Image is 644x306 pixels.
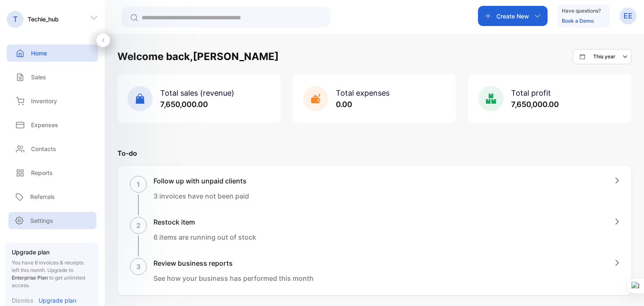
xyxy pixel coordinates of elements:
[31,97,57,105] p: Inventory
[153,273,314,283] p: See how your business has performed this month
[511,100,559,109] span: 7,650,000.00
[153,258,314,268] h1: Review business reports
[12,259,91,289] p: You have 8 invoices & receipts left this month.
[12,248,91,256] p: Upgrade plan
[336,89,390,97] span: Total expenses
[31,144,56,153] p: Contacts
[12,296,34,305] p: Dismiss
[137,179,140,189] p: 1
[496,12,529,21] p: Create New
[511,89,551,97] span: Total profit
[30,192,55,201] p: Referrals
[39,296,76,305] p: Upgrade plan
[562,18,594,24] a: Book a Demo
[30,216,53,225] p: Settings
[160,100,208,109] span: 7,650,000.00
[593,53,615,60] p: This year
[478,6,548,26] button: Create New
[153,176,249,186] h1: Follow up with unpaid clients
[12,267,85,288] span: Upgrade to to get unlimited access.
[562,7,601,15] p: Have questions?
[153,232,256,242] p: 6 items are running out of stock
[153,191,249,201] p: 3 invoices have not been paid
[153,217,256,227] h1: Restock item
[117,49,279,64] h1: Welcome back, [PERSON_NAME]
[117,148,631,158] p: To-do
[12,275,48,281] span: Enterprise Plan
[573,49,631,64] button: This year
[31,73,46,81] p: Sales
[136,220,140,230] p: 2
[160,89,234,97] span: Total sales (revenue)
[34,296,76,305] a: Upgrade plan
[13,14,18,25] p: T
[31,120,58,129] p: Expenses
[623,10,633,21] p: EE
[28,15,59,24] p: Techie_hub
[31,168,53,177] p: Reports
[136,262,141,272] p: 3
[620,6,636,26] button: EE
[336,100,352,109] span: 0.00
[31,49,47,58] p: Home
